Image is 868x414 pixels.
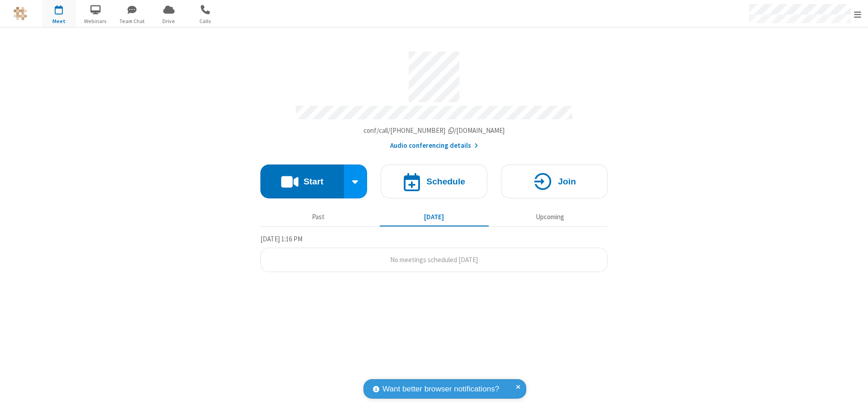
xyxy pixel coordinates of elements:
[381,165,487,198] button: Schedule
[189,17,222,25] span: Calls
[79,17,113,25] span: Webinars
[426,177,465,186] h4: Schedule
[845,390,861,408] iframe: Chat
[558,177,576,186] h4: Join
[152,17,186,25] span: Drive
[303,177,323,186] h4: Start
[501,165,608,198] button: Join
[390,141,478,151] button: Audio conferencing details
[363,126,505,136] button: Copy my meeting room linkCopy my meeting room link
[344,165,368,198] div: Start conference options
[42,17,76,25] span: Meet
[382,383,499,395] span: Want better browser notifications?
[495,208,604,226] button: Upcoming
[14,7,27,20] img: QA Selenium DO NOT DELETE OR CHANGE
[380,208,489,226] button: [DATE]
[390,255,478,264] span: No meetings scheduled [DATE]
[260,45,608,151] section: Account details
[260,234,608,273] section: Today's Meetings
[115,17,149,25] span: Team Chat
[363,126,505,135] span: Copy my meeting room link
[264,208,373,226] button: Past
[260,235,302,243] span: [DATE] 1:16 PM
[260,165,344,198] button: Start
